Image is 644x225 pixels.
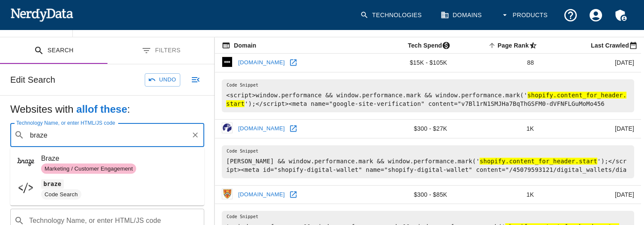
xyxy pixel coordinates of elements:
[355,3,429,28] a: Technologies
[361,54,454,72] td: $15K - $105K
[287,56,300,69] a: Open bbc.com in new window
[107,37,215,64] button: Filters
[16,119,115,126] label: Technology Name, or enter HTML/JS code
[495,3,555,28] button: Products
[236,188,287,201] a: [DOMAIN_NAME]
[41,165,136,173] span: Marketing / Customer Engagement
[222,189,233,199] img: uwaterloo.ca icon
[583,3,608,28] button: Account Settings
[10,73,55,87] h6: Edit Search
[541,119,641,138] td: [DATE]
[287,188,300,201] a: Open uwaterloo.ca in new window
[397,40,454,51] span: The estimated minimum and maximum annual tech spend each webpage has, based on the free, freemium...
[226,92,626,107] hl: shopify.content_for_header.start
[236,56,287,69] a: [DOMAIN_NAME]
[10,102,204,116] h5: Websites with :
[454,54,541,72] td: 88
[454,185,541,204] td: 1K
[541,185,641,204] td: [DATE]
[608,3,634,28] button: Admin Menu
[435,3,489,28] a: Domains
[580,40,641,51] span: Most recent date this website was successfully crawled
[41,190,81,198] span: Code Search
[222,57,233,67] img: bbc.com icon
[361,185,454,204] td: $300 - $85K
[222,40,256,51] span: The registered domain name (i.e. "nerdydata.com").
[558,3,583,28] button: Support and Documentation
[189,129,201,141] button: Clear
[222,123,233,133] img: jkp.com icon
[361,119,454,138] td: $300 - $27K
[10,6,73,23] img: NerdyData.com
[222,79,634,112] pre: <script>window.performance && window.performance.mark && window.performance.mark(' ');</script><m...
[222,145,634,178] pre: [PERSON_NAME] && window.performance.mark && window.performance.mark(' ');</script><meta id="shopi...
[480,158,597,165] hl: shopify.content_for_header.start
[145,73,181,87] button: Undo
[486,40,541,51] span: A page popularity ranking based on a domain's backlinks. Smaller numbers signal more popular doma...
[541,54,641,72] td: [DATE]
[76,103,127,115] b: all of these
[41,180,64,189] code: braze
[287,122,300,135] a: Open jkp.com in new window
[236,122,287,135] a: [DOMAIN_NAME]
[454,119,541,138] td: 1K
[41,153,197,164] span: Braze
